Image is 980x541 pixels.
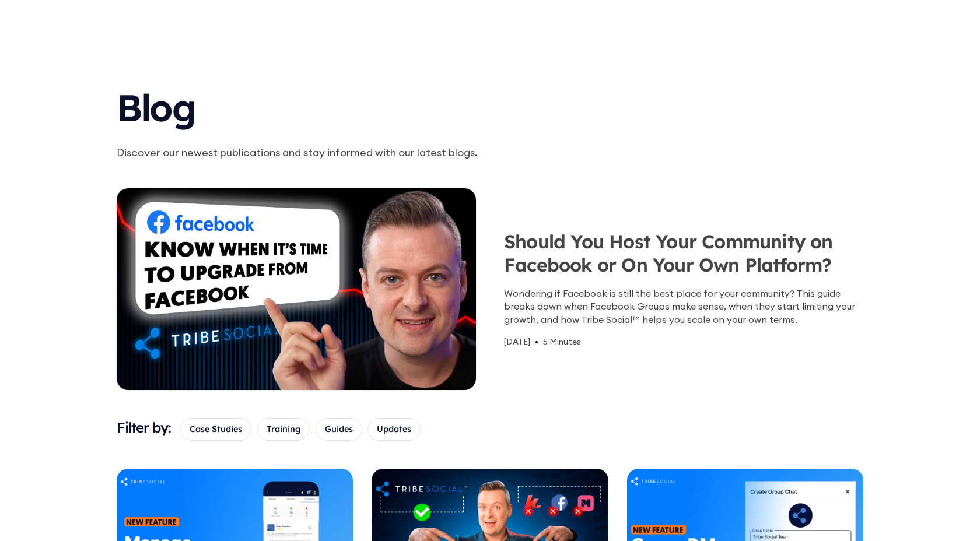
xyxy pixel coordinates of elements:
span: Case Studies [190,423,242,435]
h3: Filter by: [117,418,171,438]
span: Guides [325,423,353,435]
a: Should You Host Your Community on Facebook or On Your Own Platform?Wondering if Facebook is still... [117,188,863,391]
p: Discover our newest publications and stay informed with our latest blogs. [117,145,565,160]
h3: Should You Host Your Community on Facebook or On Your Own Platform? [504,230,863,282]
div: Wondering if Facebook is still the best place for your community? This guide breaks down when Fac... [504,287,863,326]
form: Email Form [180,418,863,440]
div: 5 Minutes [543,335,581,348]
span: Training [267,423,300,435]
div: • [535,335,538,348]
div: [DATE] [504,335,530,348]
span: Updates [377,423,411,435]
h1: Blog [117,75,565,135]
